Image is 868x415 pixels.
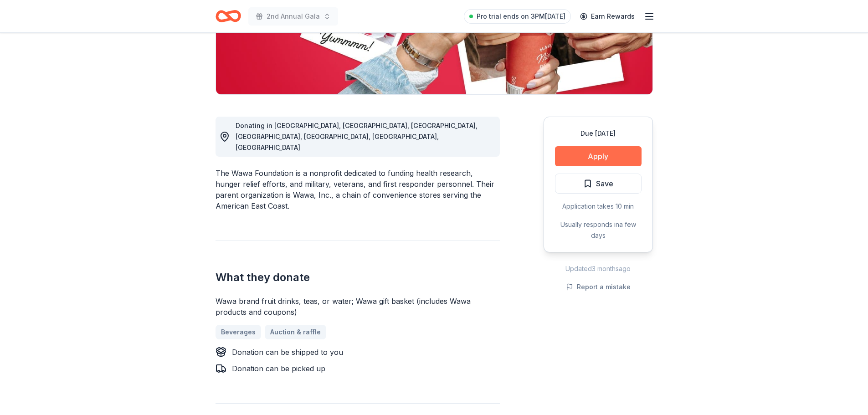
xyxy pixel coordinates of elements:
a: Beverages [216,325,261,339]
div: Donation can be shipped to you [232,347,343,358]
button: 2nd Annual Gala [248,7,338,26]
h2: What they donate [216,270,500,285]
button: Apply [555,146,642,166]
span: Pro trial ends on 3PM[DATE] [477,11,565,22]
button: Report a mistake [566,282,631,292]
span: 2nd Annual Gala [267,11,320,22]
div: Due [DATE] [555,128,642,139]
span: Donating in [GEOGRAPHIC_DATA], [GEOGRAPHIC_DATA], [GEOGRAPHIC_DATA], [GEOGRAPHIC_DATA], [GEOGRAPH... [236,122,478,151]
div: The Wawa Foundation is a nonprofit dedicated to funding health research, hunger relief efforts, a... [216,168,500,211]
a: Auction & raffle [265,325,326,339]
div: Updated 3 months ago [544,263,653,274]
a: Earn Rewards [575,8,640,25]
a: Home [216,5,241,27]
div: Wawa brand fruit drinks, teas, or water; Wawa gift basket (includes Wawa products and coupons) [216,296,500,318]
a: Pro trial ends on 3PM[DATE] [464,9,571,24]
span: Save [596,178,613,190]
button: Save [555,174,642,194]
div: Donation can be picked up [232,363,325,374]
div: Application takes 10 min [555,201,642,212]
div: Usually responds in a few days [555,219,642,241]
